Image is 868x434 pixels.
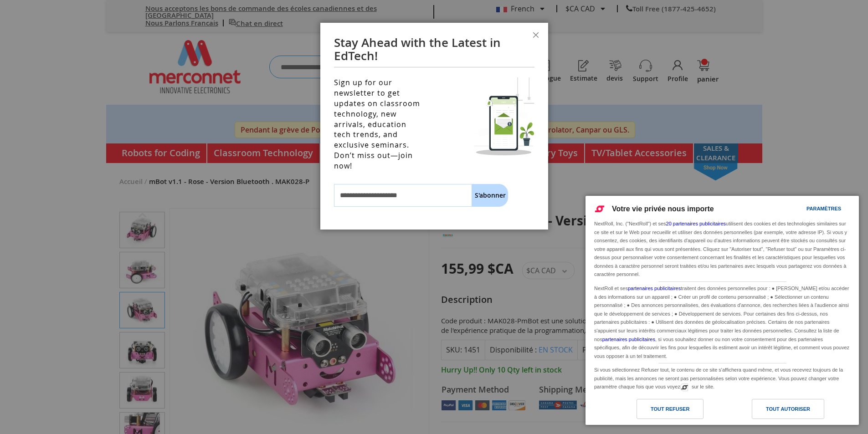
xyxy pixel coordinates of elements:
a: Tout refuser [591,399,722,424]
span: Sign up for our newsletter to get updates on classroom technology, new arrivals, education tech t... [334,77,424,180]
a: 20 partenaires publicitaires [666,221,726,226]
a: Paramètres [791,201,812,218]
span: Votre vie privée nous importe [612,205,714,213]
h1: Stay Ahead with the Latest in EdTech! [334,36,534,67]
div: NextRoll, Inc. ("NextRoll") et ses utilisent des cookies et des technologies similaires sur ce si... [592,219,852,280]
div: Si vous sélectionnez Refuser tout, le contenu de ce site s'affichera quand même, et vous recevrez... [592,363,852,392]
a: partenaires publicitaires [628,286,681,291]
div: NextRoll et ses traitent des données personnelles pour : ● [PERSON_NAME] et/ou accéder à des info... [592,282,852,361]
button: Subscribe [472,184,508,207]
span: Aide [21,6,39,15]
div: Tout autoriser [766,404,810,414]
a: partenaires publicitaires [602,337,655,342]
div: Tout refuser [651,404,689,414]
a: Tout autoriser [722,399,853,424]
span: S'abonner [475,191,506,199]
div: Paramètres [806,204,841,214]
